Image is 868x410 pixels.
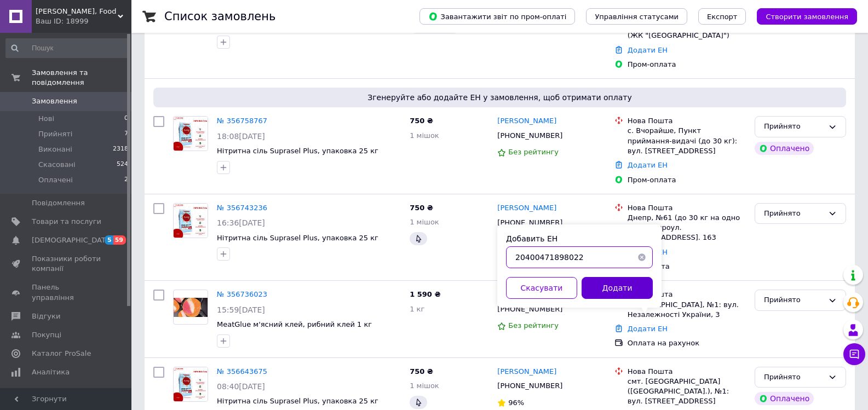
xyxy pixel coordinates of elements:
[217,218,265,227] span: 16:36[DATE]
[497,116,556,126] a: [PERSON_NAME]
[757,8,857,25] button: Створити замовлення
[495,129,565,143] div: [PHONE_NUMBER]
[174,204,208,238] img: Фото товару
[217,147,378,155] a: Нітритна сіль Suprasel Plus, упаковка 25 кг
[113,235,126,245] span: 59
[174,117,208,151] img: Фото товару
[217,117,267,125] a: № 356758767
[428,11,566,21] span: Завантажити звіт по пром-оплаті
[419,8,575,25] button: Завантажити звіт по пром-оплаті
[124,175,128,185] span: 2
[495,379,565,393] div: [PHONE_NUMBER]
[105,235,113,245] span: 5
[173,290,208,325] a: Фото товару
[5,38,129,58] input: Пошук
[497,367,556,377] a: [PERSON_NAME]
[628,213,746,243] div: Днепр, №61 (до 30 кг на одно место): проул. [STREET_ADDRESS]. 163
[755,392,814,405] div: Оплачено
[32,330,61,340] span: Покупці
[173,116,208,151] a: Фото товару
[32,386,101,406] span: Інструменти веб-майстра та SEO
[217,132,265,141] span: 18:08[DATE]
[164,10,275,23] h1: Список замовлень
[628,126,746,156] div: с. Вчорайше, Пункт приймання-видачі (до 30 кг): вул. [STREET_ADDRESS]
[217,204,267,212] a: № 356743236
[506,277,577,299] button: Скасувати
[508,148,559,156] span: Без рейтингу
[586,8,687,25] button: Управління статусами
[174,298,208,317] img: Фото товару
[32,311,60,321] span: Відгуки
[32,198,85,208] span: Повідомлення
[843,343,865,365] button: Чат з покупцем
[698,8,746,25] button: Експорт
[628,46,668,54] a: Додати ЕН
[38,175,73,185] span: Оплачені
[217,290,267,298] a: № 356736023
[32,254,101,274] span: Показники роботи компанії
[36,16,131,26] div: Ваш ID: 18999
[764,208,824,220] div: Прийнято
[32,96,77,106] span: Замовлення
[410,117,433,125] span: 750 ₴
[32,282,101,302] span: Панель управління
[495,216,565,230] div: [PHONE_NUMBER]
[495,302,565,316] div: [PHONE_NUMBER]
[38,114,54,124] span: Нові
[117,160,128,170] span: 524
[628,116,746,126] div: Нова Пошта
[628,262,746,272] div: Післяплата
[217,367,267,376] a: № 356643675
[628,60,746,70] div: Пром-оплата
[595,13,679,21] span: Управління статусами
[631,246,653,268] button: Очистить
[32,68,131,88] span: Замовлення та повідомлення
[32,217,101,227] span: Товари та послуги
[38,160,76,170] span: Скасовані
[410,367,433,376] span: 750 ₴
[410,218,439,226] span: 1 мішок
[764,294,824,306] div: Прийнято
[628,203,746,213] div: Нова Пошта
[766,13,848,21] span: Створити замовлення
[410,131,439,140] span: 1 мішок
[32,349,91,359] span: Каталог ProSale
[410,290,440,298] span: 1 590 ₴
[36,7,118,16] span: Аlma-Veko, Food
[746,12,857,20] a: Створити замовлення
[158,92,842,103] span: Згенеруйте або додайте ЕН у замовлення, щоб отримати оплату
[628,290,746,299] div: Нова Пошта
[113,145,128,154] span: 2318
[628,161,668,169] a: Додати ЕН
[217,305,265,314] span: 15:59[DATE]
[764,372,824,383] div: Прийнято
[32,235,113,245] span: [DEMOGRAPHIC_DATA]
[506,234,557,243] label: Добавить ЕН
[217,320,372,328] a: MeatGlue м'ясний клей, рибний клей 1 кг
[508,399,524,407] span: 96%
[508,321,559,330] span: Без рейтингу
[32,367,70,377] span: Аналітика
[124,114,128,124] span: 0
[410,204,433,212] span: 750 ₴
[764,121,824,132] div: Прийнято
[628,175,746,185] div: Пром-оплата
[755,142,814,155] div: Оплачено
[38,129,72,139] span: Прийняті
[174,367,208,401] img: Фото товару
[628,325,668,333] a: Додати ЕН
[173,367,208,402] a: Фото товару
[628,300,746,320] div: [GEOGRAPHIC_DATA], №1: вул. Незалежності України, 3
[217,397,378,405] a: Нітритна сіль Suprasel Plus, упаковка 25 кг
[173,203,208,238] a: Фото товару
[410,305,424,313] span: 1 кг
[582,277,653,299] button: Додати
[628,377,746,407] div: смт. [GEOGRAPHIC_DATA] ([GEOGRAPHIC_DATA].), №1: вул. [STREET_ADDRESS]
[38,145,72,154] span: Виконані
[217,234,378,242] a: Нітритна сіль Suprasel Plus, упаковка 25 кг
[497,203,556,213] a: [PERSON_NAME]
